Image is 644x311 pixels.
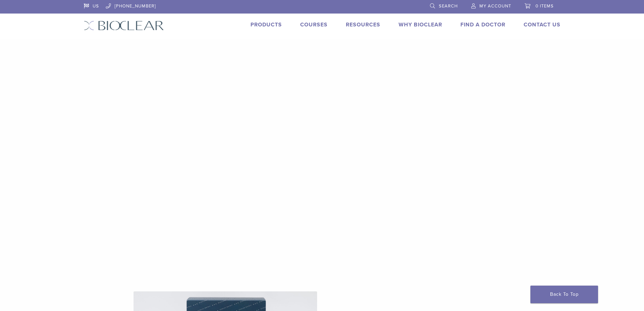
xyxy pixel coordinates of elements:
[251,21,282,28] a: Products
[346,21,380,28] a: Resources
[399,21,442,28] a: Why Bioclear
[84,21,164,30] img: Bioclear
[535,3,554,9] span: 0 items
[439,3,458,9] span: Search
[300,21,328,28] a: Courses
[479,3,511,9] span: My Account
[530,286,598,303] a: Back To Top
[460,21,505,28] a: Find A Doctor
[524,21,560,28] a: Contact Us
